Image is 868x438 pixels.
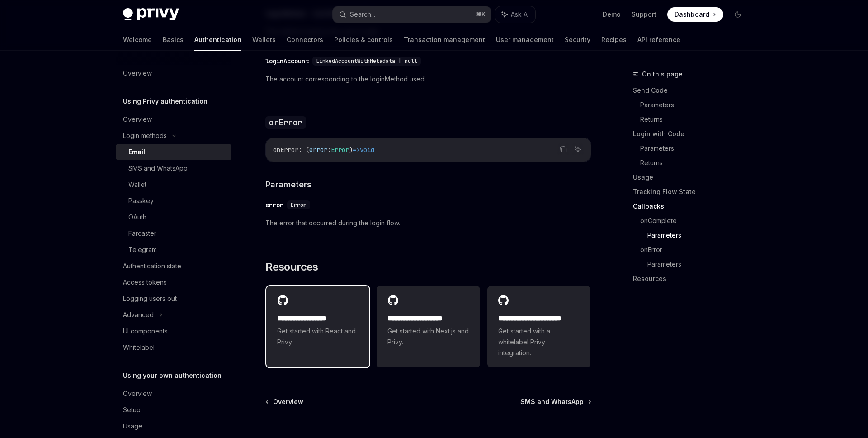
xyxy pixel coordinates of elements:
[123,388,152,399] div: Overview
[557,143,569,155] button: Copy the contents from the code block
[116,418,231,434] a: Usage
[128,212,146,223] div: OAuth
[273,397,303,406] span: Overview
[640,141,752,156] a: Parameters
[265,260,318,274] span: Resources
[116,193,231,209] a: Passkey
[632,10,656,19] a: Support
[116,176,231,193] a: Wallet
[495,6,535,23] button: Ask AI
[640,243,752,257] a: onError
[123,342,155,353] div: Whitelabel
[123,326,168,337] div: UI components
[511,10,529,19] span: Ask AI
[667,7,723,22] a: Dashboard
[116,323,231,339] a: UI components
[116,339,231,356] a: Whitelabel
[647,228,752,243] a: Parameters
[353,146,360,154] span: =>
[476,11,486,18] span: ⌘ K
[333,6,491,23] button: Search...⌘K
[637,29,680,51] a: API reference
[123,370,222,381] h5: Using your own authentication
[116,242,231,258] a: Telegram
[316,57,417,65] span: LinkedAccountWithMetadata | null
[565,29,590,51] a: Security
[123,293,177,304] div: Logging users out
[349,146,353,154] span: )
[123,405,141,415] div: Setup
[633,271,752,286] a: Resources
[633,185,752,199] a: Tracking Flow State
[675,10,709,19] span: Dashboard
[647,257,752,271] a: Parameters
[116,209,231,225] a: OAuth
[642,69,683,80] span: On this page
[360,146,374,154] span: void
[633,170,752,185] a: Usage
[327,146,331,154] span: :
[116,160,231,176] a: SMS and WhatsApp
[633,199,752,214] a: Callbacks
[116,386,231,402] a: Overview
[265,178,311,190] span: Parameters
[640,214,752,228] a: onComplete
[123,29,152,51] a: Welcome
[633,83,752,98] a: Send Code
[128,147,145,157] div: Email
[123,8,179,21] img: dark logo
[640,98,752,112] a: Parameters
[123,277,167,288] div: Access tokens
[265,57,309,66] div: loginAccount
[116,402,231,418] a: Setup
[128,228,156,239] div: Farcaster
[123,96,208,107] h5: Using Privy authentication
[277,326,359,348] span: Get started with React and Privy.
[731,7,745,22] button: Toggle dark mode
[123,261,181,271] div: Authentication state
[123,68,152,79] div: Overview
[633,127,752,141] a: Login with Code
[603,10,621,19] a: Demo
[123,421,142,432] div: Usage
[265,116,306,129] code: onError
[128,179,146,190] div: Wallet
[387,326,469,348] span: Get started with Next.js and Privy.
[116,290,231,307] a: Logging users out
[601,29,627,51] a: Recipes
[640,156,752,170] a: Returns
[273,146,298,154] span: onError
[123,309,154,320] div: Advanced
[128,163,188,174] div: SMS and WhatsApp
[116,65,231,81] a: Overview
[291,201,307,209] span: Error
[640,112,752,127] a: Returns
[252,29,276,51] a: Wallets
[128,244,157,255] div: Telegram
[116,225,231,242] a: Farcaster
[350,9,375,20] div: Search...
[116,274,231,290] a: Access tokens
[496,29,554,51] a: User management
[298,146,309,154] span: : (
[128,195,154,206] div: Passkey
[163,29,184,51] a: Basics
[572,143,584,155] button: Ask AI
[123,130,167,141] div: Login methods
[331,146,349,154] span: Error
[116,258,231,274] a: Authentication state
[498,326,580,358] span: Get started with a whitelabel Privy integration.
[116,111,231,128] a: Overview
[116,144,231,160] a: Email
[194,29,241,51] a: Authentication
[265,218,591,229] span: The error that occurred during the login flow.
[334,29,393,51] a: Policies & controls
[520,397,590,406] a: SMS and WhatsApp
[520,397,584,406] span: SMS and WhatsApp
[123,114,152,125] div: Overview
[266,397,303,406] a: Overview
[265,200,283,209] div: error
[309,146,327,154] span: error
[404,29,485,51] a: Transaction management
[287,29,323,51] a: Connectors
